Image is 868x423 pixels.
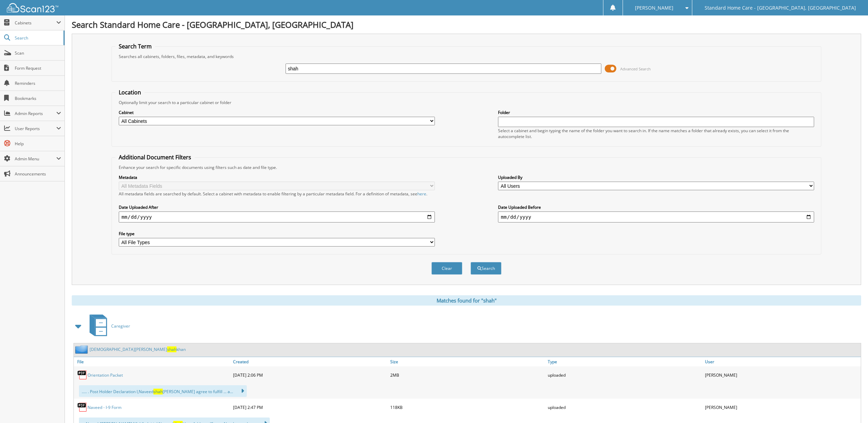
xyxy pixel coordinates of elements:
[498,110,814,115] label: Folder
[74,357,231,366] a: File
[498,174,814,180] label: Uploaded By
[79,385,247,397] div: ..... . Post Holder Declaration I,Naveed [PERSON_NAME] agree to fulfill ... a...
[498,128,814,139] div: Select a cabinet and begin typing the name of the folder you want to search in. If the name match...
[431,262,462,275] button: Clear
[620,66,651,71] span: Advanced Search
[471,262,501,275] button: Search
[88,372,123,378] a: Orientation Packet
[15,156,56,162] span: Admin Menu
[77,370,88,380] img: PDF.png
[153,389,163,395] span: shah
[115,100,818,105] div: Optionally limit your search to a particular cabinet or folder
[231,400,389,414] div: [DATE] 2:47 PM
[115,54,818,59] div: Searches all cabinets, folders, files, metadata, and keywords
[15,65,61,71] span: Form Request
[15,171,61,177] span: Announcements
[15,95,61,101] span: Bookmarks
[15,111,56,116] span: Admin Reports
[75,345,90,354] img: folder2.png
[703,368,861,382] div: [PERSON_NAME]
[389,400,546,414] div: 118KB
[119,174,435,180] label: Metadata
[15,141,61,147] span: Help
[498,211,814,222] input: end
[72,19,861,30] h1: Search Standard Home Care - [GEOGRAPHIC_DATA], [GEOGRAPHIC_DATA]
[88,404,121,410] a: Naveed - I-9 Form
[231,357,389,366] a: Created
[119,191,435,197] div: All metadata fields are searched by default. Select a cabinet with metadata to enable filtering b...
[15,20,56,26] span: Cabinets
[15,50,61,56] span: Scan
[15,126,56,132] span: User Reports
[703,357,861,366] a: User
[115,153,195,161] legend: Additional Document Filters
[389,368,546,382] div: 2MB
[111,323,130,329] span: Caregiver
[389,357,546,366] a: Size
[167,346,176,352] span: shah
[119,204,435,210] label: Date Uploaded After
[498,204,814,210] label: Date Uploaded Before
[15,80,61,86] span: Reminders
[231,368,389,382] div: [DATE] 2:06 PM
[546,368,704,382] div: uploaded
[705,6,856,10] span: Standard Home Care - [GEOGRAPHIC_DATA], [GEOGRAPHIC_DATA]
[546,357,704,366] a: Type
[119,110,435,115] label: Cabinet
[7,3,58,12] img: scan123-logo-white.svg
[119,231,435,237] label: File type
[15,35,60,41] span: Search
[115,164,818,170] div: Enhance your search for specific documents using filters such as date and file type.
[119,211,435,222] input: start
[85,312,130,340] a: Caregiver
[703,400,861,414] div: [PERSON_NAME]
[635,6,673,10] span: [PERSON_NAME]
[77,402,88,412] img: PDF.png
[546,400,704,414] div: uploaded
[115,43,155,50] legend: Search Term
[90,346,186,352] a: [DEMOGRAPHIC_DATA][PERSON_NAME]shahkhan
[72,295,861,306] div: Matches found for "shah"
[417,191,426,197] a: here
[115,89,144,96] legend: Location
